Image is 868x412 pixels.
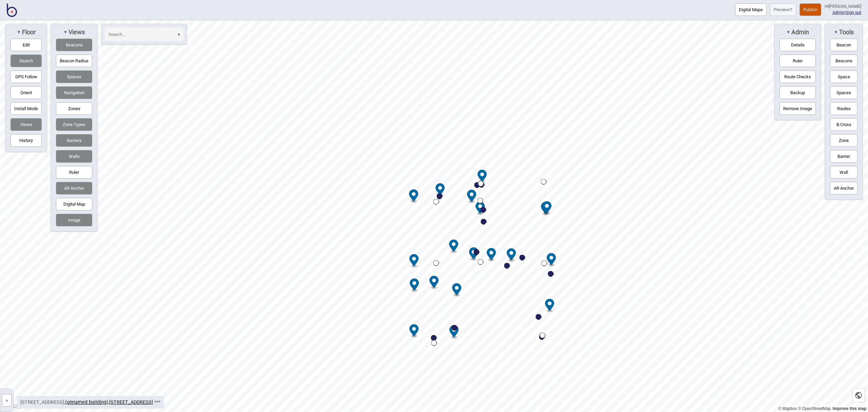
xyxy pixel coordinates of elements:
div: Map marker [519,255,525,261]
button: Ruler [780,55,816,67]
div: Map marker [536,314,541,320]
button: Image [56,214,92,226]
button: Navigation [56,86,92,99]
button: Details [780,39,816,51]
button: Spaces [56,70,92,83]
button: Walls [56,150,92,163]
button: Zone [830,134,857,147]
div: Map marker [450,325,459,339]
button: Digital Maps [735,3,767,16]
a: Admin [832,10,845,15]
div: Map marker [474,249,479,255]
a: » [0,396,13,403]
span: ▼ [17,29,21,35]
span: Views [67,28,85,36]
button: Beacon [830,39,857,51]
button: Beacon Radius [56,55,92,67]
div: Map marker [410,254,419,268]
span: Floor [21,28,36,36]
button: Routes [830,102,857,115]
div: Map marker [540,333,546,338]
div: Map marker [469,247,478,261]
div: Map marker [437,193,442,199]
button: Route Checks [780,70,816,83]
button: Views [11,118,42,131]
button: Publish [800,3,821,16]
div: Map marker [481,219,487,225]
div: Map marker [478,259,484,265]
span: ▼ [786,29,790,35]
a: (unnamed building) [65,399,108,405]
span: ▼ [834,29,838,35]
button: Backup [780,86,816,99]
a: [STREET_ADDRESS] [109,399,153,405]
a: OpenStreetMap [798,406,831,411]
button: AR Anchor [830,182,857,194]
div: Map marker [430,276,439,290]
div: Map marker [449,240,458,253]
div: Map marker [410,324,419,338]
button: Barrier [830,150,857,163]
div: Map marker [480,207,486,213]
button: × [174,27,183,41]
div: Map marker [452,325,457,331]
img: BindiMaps CMS [7,3,17,17]
div: Map marker [433,260,439,266]
div: Map marker [545,299,554,313]
a: Mapbox [778,406,797,411]
div: Map marker [539,334,545,340]
button: AR Anchor [56,182,92,194]
div: Map marker [478,170,487,184]
div: Map marker [474,182,480,188]
button: GPS Follow [11,70,42,83]
span: | [832,10,846,15]
button: Install Mode [11,102,42,115]
button: Ruler [56,166,92,179]
div: Map marker [487,248,496,262]
a: Map feedback [833,406,866,411]
div: Map marker [542,201,552,215]
div: Map marker [547,253,556,267]
div: Map marker [467,190,476,204]
div: Map marker [410,279,419,292]
button: Digital Map [56,198,92,210]
button: Search [11,55,42,67]
button: B.Cross [830,118,857,131]
div: Map marker [476,202,485,215]
button: Beacons [56,39,92,51]
span: ▼ [63,29,67,35]
button: Spaces [830,86,857,99]
div: Map marker [433,199,439,205]
div: Map marker [478,181,484,187]
a: Mapbox logo [2,402,32,410]
div: Hi [PERSON_NAME] [825,3,861,9]
input: Search... [105,27,176,41]
div: Map marker [504,263,510,269]
img: preview [789,8,792,11]
div: Map marker [541,179,547,185]
button: Space [830,70,857,83]
div: Map marker [431,335,437,341]
a: Previewpreview [770,3,796,16]
button: Zone Types [56,118,92,131]
button: Barriers [56,134,92,147]
button: Edit [11,39,42,51]
div: Map marker [436,183,445,197]
div: Map marker [431,340,437,346]
div: Map marker [477,198,483,204]
div: Map marker [507,248,516,262]
button: Preview [770,3,796,16]
button: » [2,394,12,407]
button: Wall [830,166,857,179]
button: History [11,134,42,147]
div: Map marker [548,271,554,277]
button: Beacons [830,55,857,67]
span: Admin [790,28,809,36]
div: Map marker [452,283,461,297]
button: Orient [11,86,42,99]
div: Map marker [541,202,550,216]
button: Remove Image [780,102,816,115]
span: Tools [838,28,854,36]
button: Sign out [846,10,861,15]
